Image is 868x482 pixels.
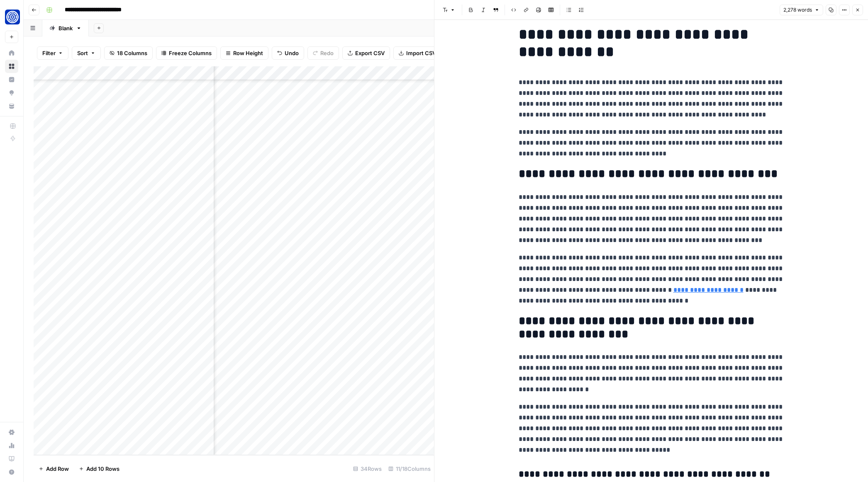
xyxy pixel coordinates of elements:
[37,46,68,60] button: Filter
[406,49,436,57] span: Import CSV
[74,462,124,475] button: Add 10 Rows
[104,46,153,60] button: 18 Columns
[393,46,441,60] button: Import CSV
[272,46,304,60] button: Undo
[220,46,268,60] button: Row Height
[5,439,18,452] a: Usage
[169,49,212,57] span: Freeze Columns
[156,46,217,60] button: Freeze Columns
[72,46,101,60] button: Sort
[5,60,18,73] a: Browse
[42,49,56,57] span: Filter
[285,49,299,57] span: Undo
[5,10,20,24] img: Fundwell Logo
[5,99,18,113] a: Your Data
[46,465,69,473] span: Add Row
[5,426,18,439] a: Settings
[5,465,18,479] button: Help + Support
[34,462,74,475] button: Add Row
[342,46,390,60] button: Export CSV
[86,465,119,473] span: Add 10 Rows
[355,49,385,57] span: Export CSV
[780,5,823,15] button: 2,278 words
[5,7,18,27] button: Workspace: Fundwell
[59,24,73,32] div: Blank
[783,6,812,14] span: 2,278 words
[77,49,88,57] span: Sort
[5,46,18,60] a: Home
[233,49,263,57] span: Row Height
[5,86,18,99] a: Opportunities
[307,46,339,60] button: Redo
[385,462,434,475] div: 11/18 Columns
[5,452,18,465] a: Learning Hub
[320,49,334,57] span: Redo
[117,49,147,57] span: 18 Columns
[350,462,385,475] div: 34 Rows
[5,73,18,86] a: Insights
[42,20,89,36] a: Blank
